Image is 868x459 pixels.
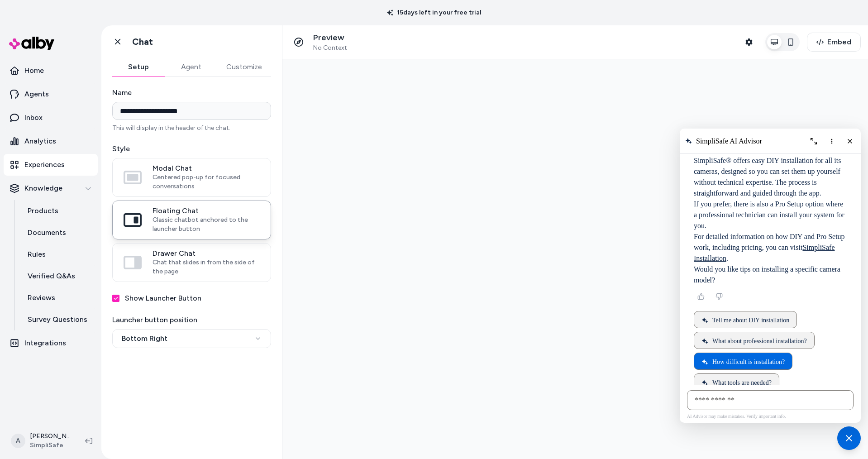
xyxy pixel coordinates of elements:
[125,293,201,304] label: Show Launcher Button
[4,177,98,199] button: Knowledge
[153,206,260,215] span: Floating Chat
[4,107,98,129] a: Inbox
[19,222,98,244] a: Documents
[5,426,78,455] button: A[PERSON_NAME]SimpliSafe
[24,65,44,76] p: Home
[24,112,43,123] p: Inbox
[19,244,98,265] a: Rules
[153,173,260,191] span: Centered pop-up for focused conversations
[28,227,66,238] p: Documents
[4,130,98,152] a: Analytics
[11,434,25,448] span: A
[4,332,98,354] a: Integrations
[28,249,46,260] p: Rules
[28,206,58,216] p: Products
[807,33,861,52] button: Embed
[19,287,98,309] a: Reviews
[4,154,98,176] a: Experiences
[24,89,49,100] p: Agents
[153,164,260,173] span: Modal Chat
[153,215,260,234] span: Classic chatbot anchored to the launcher button
[4,60,98,81] a: Home
[24,159,65,170] p: Experiences
[165,58,217,76] button: Agent
[28,314,87,325] p: Survey Questions
[19,309,98,330] a: Survey Questions
[24,338,66,349] p: Integrations
[112,87,271,98] label: Name
[112,58,165,76] button: Setup
[112,124,271,133] p: This will display in the header of the chat.
[9,37,54,50] img: alby Logo
[28,292,55,303] p: Reviews
[313,33,347,43] p: Preview
[112,315,271,325] label: Launcher button position
[313,44,347,52] span: No Context
[217,58,271,76] button: Customize
[28,271,75,282] p: Verified Q&As
[30,432,71,441] p: [PERSON_NAME]
[19,200,98,222] a: Products
[4,83,98,105] a: Agents
[153,258,260,276] span: Chat that slides in from the side of the page
[24,183,62,194] p: Knowledge
[827,37,851,48] span: Embed
[24,136,56,147] p: Analytics
[19,265,98,287] a: Verified Q&As
[132,36,153,48] h1: Chat
[30,441,71,450] span: SimpliSafe
[153,249,260,258] span: Drawer Chat
[382,8,486,17] p: 15 days left in your free trial
[112,143,271,154] label: Style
